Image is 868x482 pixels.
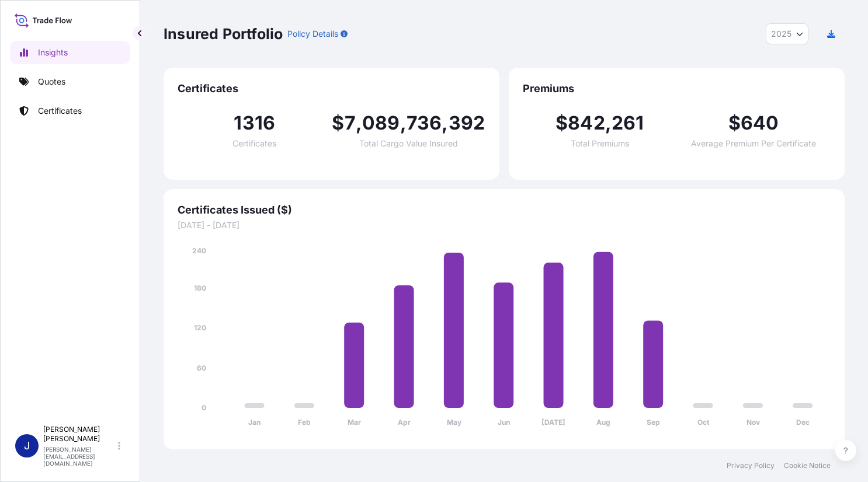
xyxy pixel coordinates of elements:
p: Quotes [38,76,65,88]
p: Insured Portfolio [164,25,283,43]
span: 7 [345,114,356,132]
tspan: Apr [398,418,411,427]
span: Premiums [523,82,831,96]
span: 392 [449,114,485,132]
span: , [442,114,448,132]
span: 842 [568,114,605,132]
span: 261 [612,114,644,132]
tspan: Mar [348,418,361,427]
tspan: Nov [747,418,761,427]
span: Total Cargo Value Insured [359,139,458,148]
a: Privacy Policy [727,461,775,470]
span: 736 [407,114,442,132]
a: Cookie Notice [784,461,831,470]
tspan: Aug [596,418,610,427]
span: [DATE] - [DATE] [178,219,831,231]
p: Policy Details [287,28,338,40]
tspan: 60 [197,364,206,372]
span: $ [728,114,741,132]
span: 2025 [771,28,791,40]
a: Quotes [10,70,130,93]
tspan: Jun [498,418,510,427]
tspan: Jan [248,418,261,427]
tspan: 120 [194,323,206,332]
tspan: Sep [647,418,660,427]
tspan: [DATE] [541,418,565,427]
span: J [24,440,30,452]
span: Certificates [232,139,276,148]
span: $ [555,114,568,132]
p: Insights [38,47,68,58]
tspan: Oct [697,418,710,427]
tspan: 240 [192,246,206,255]
tspan: May [447,418,462,427]
p: [PERSON_NAME] [PERSON_NAME] [43,425,116,443]
tspan: Feb [298,418,311,427]
span: Certificates [178,82,485,96]
span: 1316 [234,114,275,132]
span: , [400,114,407,132]
tspan: Dec [796,418,810,427]
tspan: 0 [202,403,206,412]
span: , [605,114,612,132]
a: Insights [10,41,130,64]
span: 089 [362,114,400,132]
span: $ [332,114,344,132]
tspan: 180 [194,284,206,292]
button: Year Selector [766,23,808,44]
span: Total Premiums [571,139,629,148]
p: Certificates [38,105,82,117]
span: Average Premium Per Certificate [691,139,816,148]
a: Certificates [10,99,130,123]
span: 640 [741,114,779,132]
span: , [356,114,362,132]
span: Certificates Issued ($) [178,203,831,217]
p: [PERSON_NAME][EMAIL_ADDRESS][DOMAIN_NAME] [43,446,116,467]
